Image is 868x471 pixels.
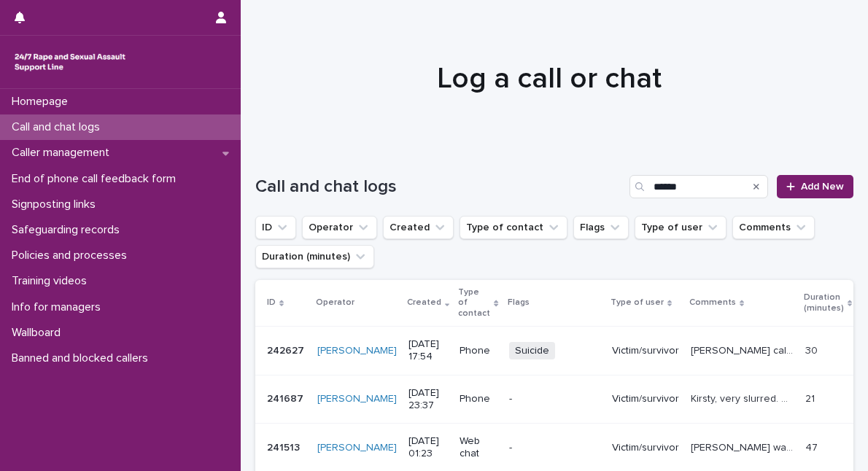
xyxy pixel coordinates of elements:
[689,295,736,311] p: Comments
[801,182,844,192] span: Add New
[460,435,497,460] p: Web chat
[509,393,600,405] p: -
[629,175,768,198] input: Search
[6,95,80,109] p: Homepage
[805,342,821,357] p: 30
[635,216,726,239] button: Type of user
[316,295,354,311] p: Operator
[255,176,624,198] h1: Call and chat logs
[6,120,112,134] p: Call and chat logs
[612,442,679,454] p: Victim/survivor
[6,146,121,160] p: Caller management
[777,175,853,198] a: Add New
[6,223,131,237] p: Safeguarding records
[317,442,397,454] a: [PERSON_NAME]
[408,338,448,363] p: [DATE] 17:54
[611,295,664,311] p: Type of user
[317,393,397,405] a: [PERSON_NAME]
[408,435,448,460] p: [DATE] 01:23
[805,390,818,405] p: 21
[267,295,276,311] p: ID
[6,249,139,262] p: Policies and processes
[6,274,98,288] p: Training videos
[317,345,397,357] a: [PERSON_NAME]
[509,442,600,454] p: -
[407,295,441,311] p: Created
[408,387,448,412] p: [DATE] 23:37
[6,351,160,365] p: Banned and blocked callers
[612,345,679,357] p: Victim/survivor
[509,342,555,360] span: Suicide
[6,300,112,314] p: Info for managers
[508,295,530,311] p: Flags
[267,439,303,454] p: 241513
[460,393,497,405] p: Phone
[6,172,187,186] p: End of phone call feedback form
[383,216,454,239] button: Created
[691,390,797,405] p: Kirsty, very slurred. Was attacked in her home 6 years ago was also assaulted last year on holida...
[612,393,679,405] p: Victim/survivor
[255,245,374,268] button: Duration (minutes)
[805,439,821,454] p: 47
[460,345,497,357] p: Phone
[460,216,567,239] button: Type of contact
[691,342,797,357] p: Kirsty called to share that she had overdosed yesterday on antihistamines and was in A&E. She has...
[255,216,296,239] button: ID
[255,61,844,96] h1: Log a call or chat
[458,284,490,322] p: Type of contact
[267,390,306,405] p: 241687
[6,198,107,211] p: Signposting links
[573,216,629,239] button: Flags
[12,47,128,77] img: rhQMoQhaT3yELyF149Cw
[6,326,72,340] p: Wallboard
[302,216,377,239] button: Operator
[691,439,797,454] p: Chatter Kirsty was sexually abused by her uncle as a child, and abused by her dad, and was raped ...
[732,216,815,239] button: Comments
[267,342,307,357] p: 242627
[804,289,844,316] p: Duration (minutes)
